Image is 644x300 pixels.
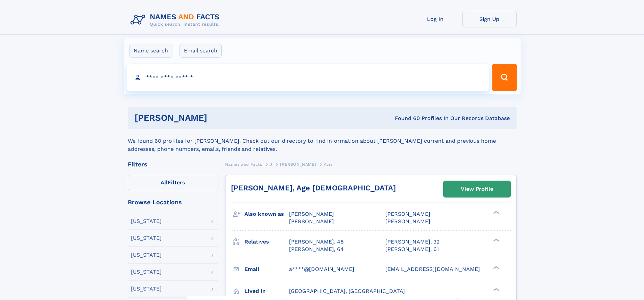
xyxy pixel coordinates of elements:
label: Email search [180,44,222,58]
a: [PERSON_NAME], 64 [289,246,344,253]
img: Logo Names and Facts [128,11,225,29]
a: [PERSON_NAME], 61 [385,246,439,253]
a: [PERSON_NAME], Age [DEMOGRAPHIC_DATA] [231,184,396,192]
div: We found 60 profiles for [PERSON_NAME]. Check out our directory to find information about [PERSON... [128,129,517,153]
div: [US_STATE] [131,252,162,258]
h3: Email [244,263,289,275]
a: [PERSON_NAME] [280,160,316,168]
a: [PERSON_NAME], 48 [289,238,344,246]
label: Filters [128,175,218,191]
span: All [161,179,168,186]
h3: Also known as [244,208,289,220]
input: search input [127,64,489,91]
a: Log In [408,11,462,27]
h3: Relatives [244,236,289,248]
div: [US_STATE] [131,235,162,241]
a: Sign Up [462,11,517,27]
a: View Profile [444,181,510,197]
label: Name search [129,44,172,58]
span: [PERSON_NAME] [385,211,430,217]
div: ❯ [492,287,500,292]
div: [US_STATE] [131,269,162,275]
div: Filters [128,161,218,167]
span: [PERSON_NAME] [385,218,430,225]
div: [US_STATE] [131,286,162,292]
h1: [PERSON_NAME] [135,114,301,122]
span: Avis [324,162,332,167]
a: Names and Facts [225,160,262,168]
div: ❯ [492,238,500,242]
span: [PERSON_NAME] [289,211,334,217]
div: [US_STATE] [131,218,162,224]
div: ❯ [492,210,500,215]
span: [GEOGRAPHIC_DATA], [GEOGRAPHIC_DATA] [289,288,405,294]
span: [EMAIL_ADDRESS][DOMAIN_NAME] [385,266,480,272]
div: Found 60 Profiles In Our Records Database [301,115,510,122]
span: [PERSON_NAME] [280,162,316,167]
div: View Profile [461,181,493,197]
h3: Lived in [244,285,289,297]
a: [PERSON_NAME], 32 [385,238,439,246]
button: Search Button [492,64,517,91]
a: J [270,160,272,168]
span: [PERSON_NAME] [289,218,334,225]
div: Browse Locations [128,199,218,205]
span: J [270,162,272,167]
div: ❯ [492,265,500,270]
